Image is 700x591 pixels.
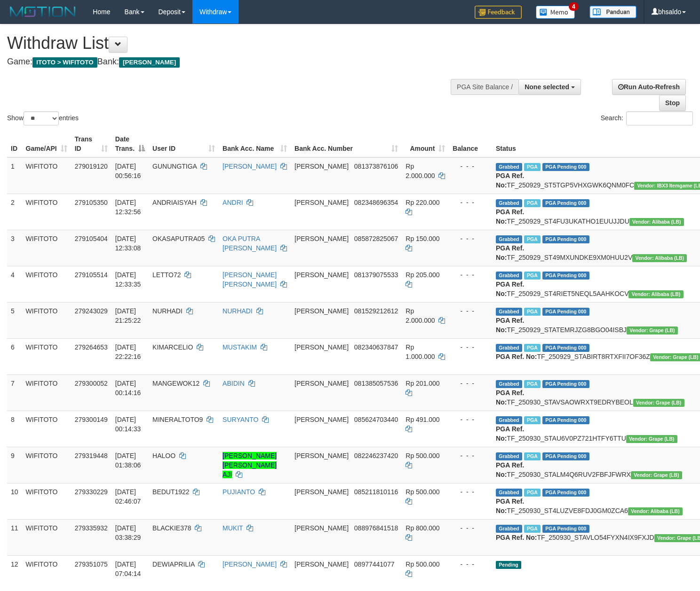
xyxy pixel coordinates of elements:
[223,235,277,252] a: OKA PUTRA [PERSON_NAME]
[496,389,524,406] b: PGA Ref. No:
[524,344,541,352] span: Marked by bhsjoko
[294,235,349,242] span: [PERSON_NAME]
[152,343,193,351] span: KIMARCELIO
[22,519,71,555] td: WIFITOTO
[22,230,71,266] td: WIFITOTO
[569,2,579,11] span: 4
[354,271,398,279] span: Copy 081379075533 to clipboard
[542,380,589,388] span: PGA Pending
[32,57,97,68] span: ITOTO > WIFITOTO
[115,524,141,541] span: [DATE] 03:38:29
[406,199,439,206] span: Rp 220.000
[453,342,488,352] div: - - -
[542,308,589,316] span: PGA Pending
[7,131,22,157] th: ID
[149,131,219,157] th: User ID: activate to sort column ascending
[453,379,488,388] div: - - -
[542,344,589,352] span: PGA Pending
[406,416,439,423] span: Rp 491.000
[115,416,141,433] span: [DATE] 00:14:33
[294,524,349,532] span: [PERSON_NAME]
[152,560,194,568] span: DEWIAPRILIA
[496,416,522,424] span: Grabbed
[453,198,488,207] div: - - -
[631,471,682,479] span: Vendor URL: https://dashboard.q2checkout.com/secure
[294,343,349,351] span: [PERSON_NAME]
[496,561,521,569] span: Pending
[152,271,181,279] span: LETTO72
[152,163,197,170] span: GUNUNGTIGA
[152,452,175,459] span: HALOO
[659,95,686,111] a: Stop
[496,461,524,478] b: PGA Ref. No:
[453,270,488,280] div: - - -
[115,452,141,469] span: [DATE] 01:38:06
[354,560,395,568] span: Copy 08977441077 to clipboard
[524,489,541,497] span: Marked by bhsjoko
[354,416,398,423] span: Copy 085624703440 to clipboard
[75,560,108,568] span: 279351075
[22,483,71,519] td: WIFITOTO
[152,416,203,423] span: MINERALTOTO9
[524,380,541,388] span: Marked by bhsjoko
[294,271,349,279] span: [PERSON_NAME]
[402,131,449,157] th: Amount: activate to sort column ascending
[22,157,71,194] td: WIFITOTO
[496,308,522,316] span: Grabbed
[524,199,541,207] span: Marked by bhsseptian
[632,254,687,262] span: Vendor URL: https://dashboard.q2checkout.com/secure
[115,163,141,179] span: [DATE] 00:56:16
[629,218,684,226] span: Vendor URL: https://dashboard.q2checkout.com/secure
[22,302,71,338] td: WIFITOTO
[7,111,79,125] label: Show entries
[524,452,541,460] span: Marked by bhsjoko
[518,79,581,95] button: None selected
[7,34,457,53] h1: Withdraw List
[7,374,22,411] td: 7
[406,343,435,360] span: Rp 1.000.000
[406,488,439,496] span: Rp 500.000
[453,487,488,497] div: - - -
[7,302,22,338] td: 5
[496,235,522,243] span: Grabbed
[628,290,683,298] span: Vendor URL: https://dashboard.q2checkout.com/secure
[453,415,488,424] div: - - -
[406,380,439,387] span: Rp 201.000
[628,507,683,515] span: Vendor URL: https://dashboard.q2checkout.com/secure
[75,452,108,459] span: 279319448
[291,131,402,157] th: Bank Acc. Number: activate to sort column ascending
[542,416,589,424] span: PGA Pending
[22,374,71,411] td: WIFITOTO
[496,172,524,189] b: PGA Ref. No:
[115,235,141,252] span: [DATE] 12:33:08
[7,519,22,555] td: 11
[453,162,488,171] div: - - -
[496,272,522,280] span: Grabbed
[7,194,22,230] td: 2
[542,452,589,460] span: PGA Pending
[294,163,349,170] span: [PERSON_NAME]
[223,560,277,568] a: [PERSON_NAME]
[223,163,277,170] a: [PERSON_NAME]
[7,5,79,19] img: MOTION_logo.png
[7,338,22,374] td: 6
[115,488,141,505] span: [DATE] 02:46:07
[453,234,488,243] div: - - -
[496,244,524,261] b: PGA Ref. No:
[22,447,71,483] td: WIFITOTO
[75,163,108,170] span: 279019120
[612,79,686,95] a: Run Auto-Refresh
[354,199,398,206] span: Copy 082348696354 to clipboard
[406,307,435,324] span: Rp 2.000.000
[75,199,108,206] span: 279105350
[354,163,398,170] span: Copy 081373876106 to clipboard
[7,157,22,194] td: 1
[75,343,108,351] span: 279264653
[354,307,398,315] span: Copy 081529212612 to clipboard
[294,488,349,496] span: [PERSON_NAME]
[75,524,108,532] span: 279335932
[601,111,693,125] label: Search:
[22,411,71,447] td: WIFITOTO
[496,525,522,533] span: Grabbed
[115,307,141,324] span: [DATE] 21:25:22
